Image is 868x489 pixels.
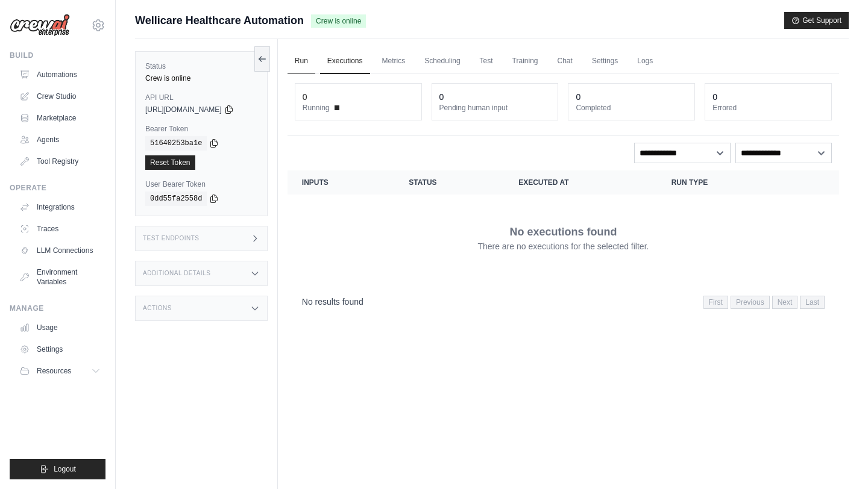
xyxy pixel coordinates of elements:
[14,219,105,238] a: Traces
[145,93,257,102] label: API URL
[576,103,687,113] dt: Completed
[288,170,839,317] section: Crew executions table
[143,305,172,312] h3: Actions
[473,49,500,74] a: Test
[509,223,617,240] p: No executions found
[288,170,395,195] th: Inputs
[14,340,105,359] a: Settings
[731,296,770,309] span: Previous
[145,179,257,189] label: User Bearer Token
[10,183,105,193] div: Operate
[657,170,784,195] th: Run Type
[320,49,370,74] a: Executions
[576,91,580,103] div: 0
[143,235,200,242] h3: Test Endpoints
[288,49,315,74] a: Run
[54,464,76,474] span: Logout
[10,304,105,313] div: Manage
[311,14,366,28] span: Crew is online
[550,49,580,74] a: Chat
[630,49,660,74] a: Logs
[14,241,105,260] a: LLM Connections
[14,198,105,217] a: Integrations
[800,296,825,309] span: Last
[772,296,798,309] span: Next
[10,14,70,37] img: Logo
[145,136,207,151] code: 51640253ba1e
[703,296,728,309] span: First
[302,296,363,308] p: No results found
[505,49,546,74] a: Training
[14,108,105,128] a: Marketplace
[417,49,467,74] a: Scheduling
[143,270,210,277] h3: Additional Details
[145,105,222,114] span: [URL][DOMAIN_NAME]
[585,49,625,74] a: Settings
[145,61,257,71] label: Status
[288,286,839,317] nav: Pagination
[37,366,71,376] span: Resources
[14,361,105,381] button: Resources
[439,103,551,113] dt: Pending human input
[784,12,849,29] button: Get Support
[14,65,105,84] a: Automations
[712,91,717,103] div: 0
[10,459,105,479] button: Logout
[439,91,444,103] div: 0
[303,91,307,103] div: 0
[703,296,825,309] nav: Pagination
[135,12,304,29] span: Wellicare Healthcare Automation
[145,192,207,206] code: 0dd55fa2558d
[712,103,824,113] dt: Errored
[394,170,504,195] th: Status
[504,170,656,195] th: Executed at
[14,130,105,149] a: Agents
[145,124,257,134] label: Bearer Token
[477,240,649,252] p: There are no executions for the selected filter.
[145,155,195,170] a: Reset Token
[10,51,105,60] div: Build
[303,103,330,113] span: Running
[14,263,105,291] a: Environment Variables
[14,87,105,106] a: Crew Studio
[375,49,413,74] a: Metrics
[14,152,105,171] a: Tool Registry
[145,73,257,83] div: Crew is online
[14,318,105,337] a: Usage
